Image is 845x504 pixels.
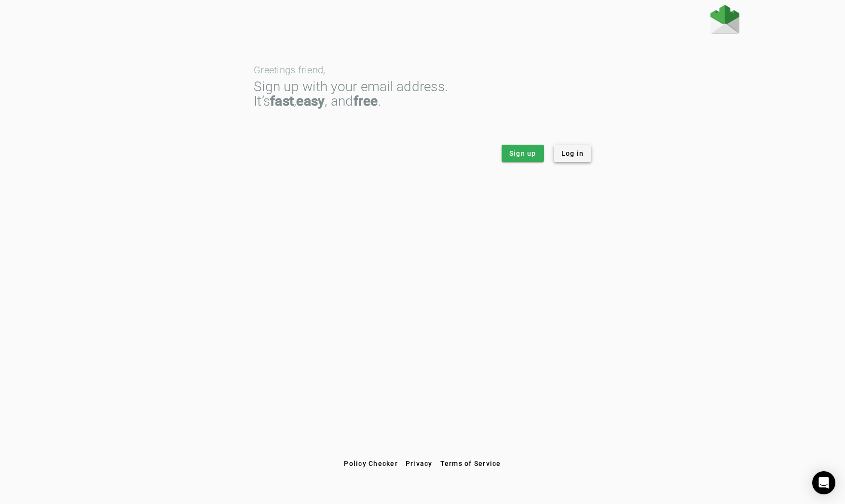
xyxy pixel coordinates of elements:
[436,455,505,472] button: Terms of Service
[402,455,436,472] button: Privacy
[502,145,544,162] button: Sign up
[554,145,592,162] button: Log in
[406,460,433,467] span: Privacy
[254,65,591,75] div: Greetings friend,
[340,455,402,472] button: Policy Checker
[509,149,536,158] span: Sign up
[710,5,739,34] img: Fraudmarc Logo
[354,93,378,109] strong: free
[270,93,294,109] strong: fast
[812,471,835,494] div: Open Intercom Messenger
[254,80,591,109] div: Sign up with your email address. It’s , , and .
[344,460,398,467] span: Policy Checker
[296,93,325,109] strong: easy
[440,460,501,467] span: Terms of Service
[561,149,584,158] span: Log in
